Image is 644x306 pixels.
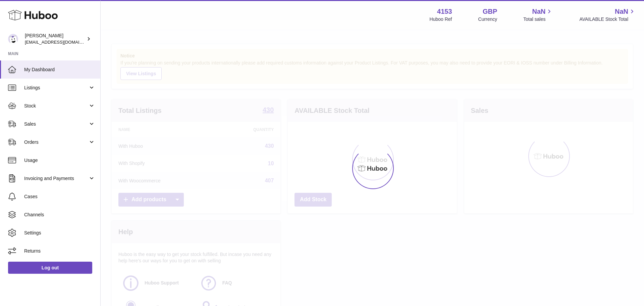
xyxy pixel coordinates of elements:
[24,157,95,164] span: Usage
[24,85,88,91] span: Listings
[532,7,545,16] span: NaN
[437,7,452,16] strong: 4153
[24,103,88,109] span: Stock
[8,34,18,44] img: sales@kasefilters.com
[579,16,636,23] span: AVAILABLE Stock Total
[523,7,553,23] a: NaN Total sales
[483,7,497,16] strong: GBP
[523,16,553,23] span: Total sales
[430,16,452,23] div: Huboo Ref
[24,67,95,73] span: My Dashboard
[24,139,88,145] span: Orders
[24,248,95,254] span: Returns
[24,121,88,127] span: Sales
[24,175,88,182] span: Invoicing and Payments
[25,39,99,45] span: [EMAIL_ADDRESS][DOMAIN_NAME]
[579,7,636,23] a: NaN AVAILABLE Stock Total
[24,212,95,218] span: Channels
[8,262,92,274] a: Log out
[25,33,85,45] div: [PERSON_NAME]
[478,16,497,23] div: Currency
[615,7,628,16] span: NaN
[24,193,95,200] span: Cases
[24,230,95,236] span: Settings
